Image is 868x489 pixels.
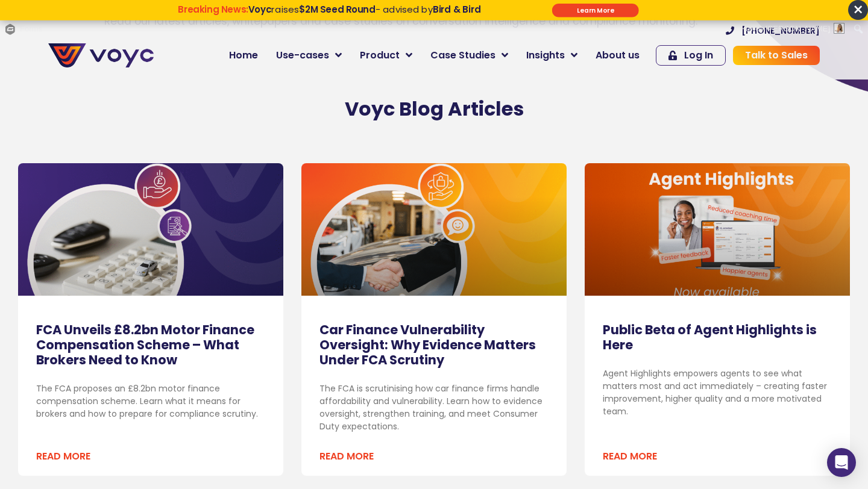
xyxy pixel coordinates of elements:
a: Insights [517,43,587,67]
span: Product [360,48,400,63]
span: About us [596,48,640,63]
a: Use-cases [267,43,351,67]
a: About us [587,43,649,67]
p: The FCA is scrutinising how car finance firms handle affordability and vulnerability. Learn how t... [319,382,549,433]
a: FCA Unveils £8.2bn Motor Finance Compensation Scheme – What Brokers Need to Know [36,321,254,369]
span: Talk to Sales [745,51,808,60]
span: Case Studies [430,48,495,63]
span: Forms [20,19,42,39]
a: Read more about Car Finance Vulnerability Oversight: Why Evidence Matters Under FCA Scrutiny [319,449,374,464]
span: raises - advised by [248,3,481,16]
span: Home [229,48,258,63]
strong: Bird & Bird [433,3,481,16]
img: voyc-full-logo [48,43,154,67]
a: Read more about FCA Unveils £8.2bn Motor Finance Compensation Scheme – What Brokers Need to Know [36,449,90,464]
strong: Breaking News: [178,3,248,16]
strong: $2M Seed Round [299,3,376,16]
span: Use-cases [276,48,329,63]
a: Howdy, [736,19,849,39]
div: Breaking News: Voyc raises $2M Seed Round - advised by Bird & Bird [132,4,527,26]
a: Read more about Public Beta of Agent Highlights is Here [603,449,657,464]
a: Product [351,43,421,67]
span: Log In [684,51,713,60]
a: Home [220,43,267,67]
strong: Voyc [248,3,271,16]
span: [PERSON_NAME] [766,24,830,33]
a: Log In [656,45,726,66]
a: Case Studies [421,43,517,67]
div: Open Intercom Messenger [827,448,856,477]
p: The FCA proposes an £8.2bn motor finance compensation scheme. Learn what it means for brokers and... [36,382,265,420]
a: [PHONE_NUMBER] [726,26,820,35]
a: Car Finance Vulnerability Oversight: Why Evidence Matters Under FCA Scrutiny [319,321,536,369]
span: Insights [526,48,565,63]
h2: Voyc Blog Articles [90,98,778,120]
p: Agent Highlights empowers agents to see what matters most and act immediately – creating faster i... [603,367,832,418]
div: Submit [552,4,639,17]
a: Talk to Sales [733,46,820,65]
a: Public Beta of Agent Highlights is Here [603,321,817,354]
